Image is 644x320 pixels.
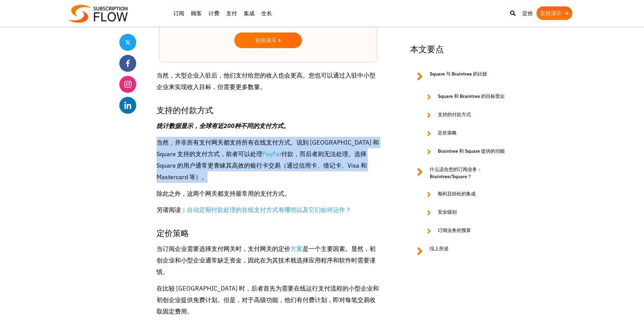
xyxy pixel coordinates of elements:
[157,104,213,115] font: 支持的付款方式
[261,10,272,17] font: 生长
[157,245,376,276] font: 是一个主要因素。显然，初创企业和小型企业通常缺乏资金，因此在为其技术栈选择应用程序和软件时需要谨慎。
[410,42,444,55] font: 本文要点
[420,209,518,217] a: 安全级别
[226,10,237,17] font: 支付
[157,245,290,253] font: 当订阅企业需要选择支付网关时，支付网关的定价
[410,245,518,257] a: 综上所述
[157,71,376,91] font: 当然，大型企业入驻后，他们支付给您的收入也会更高。您也可以通过入驻中小型企业来实现收入目标，但需要更多数量。
[430,246,449,252] font: 综上所述
[262,150,281,158] a: PayPal
[430,166,482,179] font: 什么适合您的订阅业务：Braintree/Square？
[420,93,518,101] a: Square 和 Braintree 的目标受众
[255,37,277,44] font: 安排演示
[420,111,518,119] a: 支持的付款方式
[209,10,219,17] font: 计费
[438,227,471,233] font: 订阅业务的预算
[519,6,536,20] a: 定价
[69,5,128,23] img: 订阅流程
[205,6,223,20] a: 计费
[536,6,572,20] a: 安排演示
[438,148,505,154] font: Braintree 和 Square 提供的功能
[420,227,518,235] a: 订阅业务的预算
[191,10,202,17] font: 顾客
[244,10,255,17] font: 集成
[157,190,290,197] font: 除此之外，这两个网关都支持最常用的支付方式。
[540,10,562,17] font: 安排演示
[522,10,533,17] font: 定价
[187,206,351,214] a: 自动定期付款处理的在线支付方式有哪些以及它们如何运作？
[157,122,289,130] font: 统计数据显示，全球有近200种不同的支付方式。
[438,93,505,99] font: Square 和 Braintree 的目标受众
[157,227,189,238] font: 定价策略
[170,6,188,20] a: 订阅
[410,166,518,180] a: 什么适合您的订阅业务：Braintree/Square？
[438,130,457,136] font: 定价策略
[420,148,518,156] a: Braintree 和 Square 提供的功能
[173,10,184,17] font: 订阅
[430,71,487,77] font: Square 与 Braintree 的比较
[157,138,379,158] font: 当然，并非所有支付网关都支持所有在线支付方式。说到 [GEOGRAPHIC_DATA] 和 Square 支持的支付方式，前者可以处理
[223,6,240,20] a: 支付
[290,245,303,253] a: 方案
[258,6,276,20] a: 生长
[410,70,518,83] a: Square 与 Braintree 的比较
[438,111,471,118] font: 支持的付款方式
[240,6,258,20] a: 集成
[157,206,187,214] font: 另请阅读：
[420,190,518,198] a: 顺利且轻松的集成
[438,191,476,197] font: 顺利且轻松的集成
[420,129,518,137] a: 定价策略
[438,209,457,215] font: 安全级别
[234,33,302,48] a: 安排演示
[157,150,367,181] font: 付款，而后者则无法处理。选择 Square 的用户通常更青睐其高效的银行卡交易（通过信用卡、借记卡、Visa 和 Mastercard 等）。
[188,6,205,20] a: 顾客
[157,284,379,315] font: 在比较 [GEOGRAPHIC_DATA] 时，后者首先为需要在线运行支付流程的小型企业和初创企业提供免费计划。但是，对于高级功能，他们有付费计划，即对每笔交易收取固定费用。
